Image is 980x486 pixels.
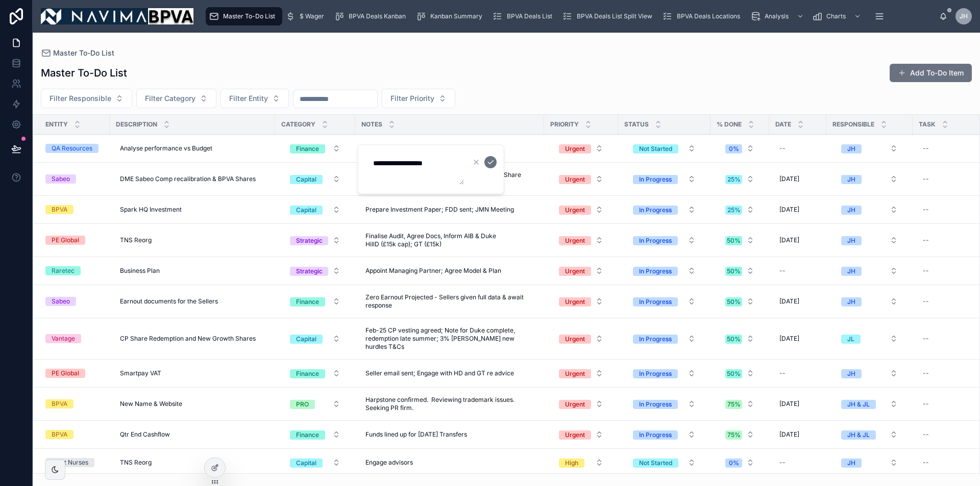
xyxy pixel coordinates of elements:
[639,335,672,344] div: In Progress
[565,236,585,245] div: Urgent
[639,175,672,184] div: In Progress
[565,297,585,306] div: Urgent
[717,231,763,250] a: Select Button
[923,144,929,152] div: --
[847,175,855,184] div: JH
[779,400,799,408] span: [DATE]
[717,169,763,189] a: Select Button
[550,453,612,472] a: Select Button
[775,330,820,347] a: [DATE]
[507,12,552,20] span: BPVA Deals List
[361,426,538,443] a: Funds lined up for [DATE] Transfers
[116,171,269,187] a: DME Sabeo Comp recalibration & BPVA Shares
[52,458,88,467] div: Trust Nurses
[833,329,906,348] button: Select Button
[625,329,704,348] button: Select Button
[565,458,578,468] div: High
[361,289,538,314] a: Zero Earnout Projected - Sellers given full data & await response
[833,395,906,413] button: Select Button
[116,232,269,248] a: TNS Reorg
[41,48,114,58] a: Master To-Do List
[551,139,611,158] button: Select Button
[116,140,269,157] a: Analyse performance vs Budget
[120,144,212,152] span: Analyse performance vs Budget
[282,200,349,219] button: Select Button
[833,262,906,280] button: Select Button
[565,335,585,344] div: Urgent
[923,206,929,214] div: --
[551,425,611,444] button: Select Button
[624,261,704,280] a: Select Button
[809,7,866,25] a: Charts
[52,236,79,245] div: PE Global
[779,430,799,439] span: [DATE]
[624,231,704,250] a: Select Button
[551,329,611,348] button: Select Button
[365,293,534,310] span: Zero Earnout Projected - Sellers given full data & await response
[296,335,316,344] div: Capital
[550,394,612,414] a: Select Button
[717,425,763,444] button: Select Button
[717,262,763,280] button: Select Button
[281,169,349,189] a: Select Button
[833,292,906,311] button: Select Button
[890,64,972,82] button: Add To-Do Item
[120,236,152,244] span: TNS Reorg
[625,453,704,472] button: Select Button
[365,369,514,377] span: Seller email sent; Engage with HD and GT re advice
[624,425,704,444] a: Select Button
[550,231,612,250] a: Select Button
[296,297,319,306] div: Finance
[717,292,763,311] a: Select Button
[296,369,319,378] div: Finance
[281,292,349,311] a: Select Button
[832,200,906,219] a: Select Button
[832,261,906,280] a: Select Button
[45,430,104,439] a: BPVA
[717,395,763,413] button: Select Button
[296,175,316,184] div: Capital
[550,329,612,348] a: Select Button
[365,267,501,275] span: Appoint Managing Partner; Agree Model & Plan
[765,12,789,20] span: Analysis
[565,175,585,184] div: Urgent
[639,236,672,245] div: In Progress
[52,266,75,275] div: Raretec
[550,261,612,280] a: Select Button
[779,369,786,377] div: --
[120,175,256,183] span: DME Sabeo Comp recalibration & BPVA Shares
[52,399,67,408] div: BPVA
[120,206,182,214] span: Spark HQ Investment
[717,329,763,348] a: Select Button
[282,425,349,444] button: Select Button
[361,392,538,416] a: Harpstone confirmed. Reviewing trademark issues. Seeking PR firm.
[116,263,269,279] a: Business Plan
[282,139,349,158] button: Select Button
[365,232,534,248] span: Finalise Audit, Agree Docs, Inform AIB & Duke HillD (£15k cap); GT (£15k)
[775,293,820,310] a: [DATE]
[565,206,585,215] div: Urgent
[923,335,929,343] div: --
[282,7,331,25] a: $ Wager
[120,267,160,275] span: Business Plan
[282,231,349,249] button: Select Button
[116,396,269,412] a: New Name & Website
[833,453,906,472] button: Select Button
[559,7,659,25] a: BPVA Deals List Split View
[390,93,434,104] span: Filter Priority
[833,425,906,444] button: Select Button
[45,205,104,214] a: BPVA
[923,297,929,305] div: --
[365,458,413,467] span: Engage advisors
[349,12,406,20] span: BPVA Deals Kanban
[639,206,672,215] div: In Progress
[296,458,316,468] div: Capital
[565,267,585,276] div: Urgent
[551,364,611,382] button: Select Button
[677,12,740,20] span: BPVA Deals Locations
[727,206,741,215] div: 25%
[779,267,786,275] div: --
[923,175,929,183] div: --
[727,430,741,440] div: 75%
[331,7,413,25] a: BPVA Deals Kanban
